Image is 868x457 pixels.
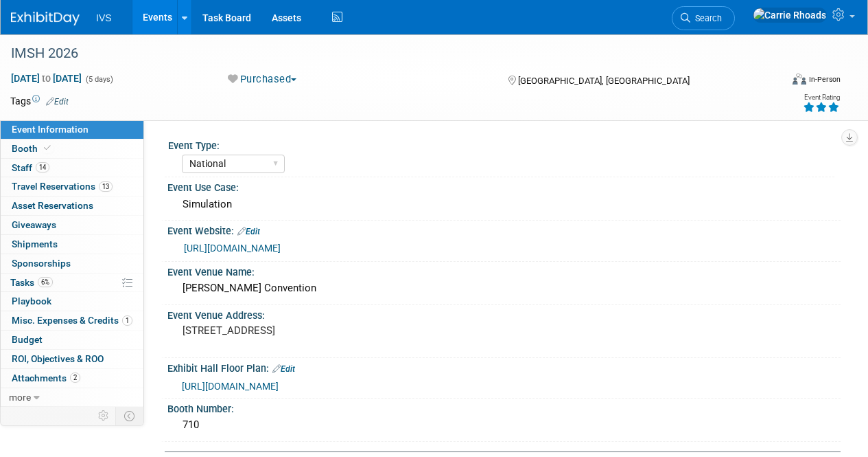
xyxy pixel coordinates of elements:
div: IMSH 2026 [6,41,770,66]
div: [PERSON_NAME] Convention [178,278,830,299]
div: Event Website: [167,221,841,238]
span: more [9,392,31,403]
a: Misc. Expenses & Credits1 [1,311,143,330]
a: Budget [1,331,143,349]
span: Budget [12,334,43,345]
a: Shipments [1,235,143,254]
span: [GEOGRAPHIC_DATA], [GEOGRAPHIC_DATA] [518,76,690,86]
a: [URL][DOMAIN_NAME] [182,381,279,392]
span: (5 days) [84,75,113,84]
a: Attachments2 [1,369,143,388]
span: Booth [12,143,54,154]
span: Sponsorships [12,258,71,269]
a: Travel Reservations13 [1,177,143,196]
i: Booth reservation complete [44,144,51,152]
a: ROI, Objectives & ROO [1,350,143,368]
span: Search [690,13,722,23]
a: Sponsorships [1,254,143,273]
a: Event Information [1,120,143,139]
img: Format-Inperson.png [793,74,806,85]
a: Booth [1,140,143,158]
div: Event Use Case: [167,177,841,194]
td: Personalize Event Tab Strip [92,407,116,425]
img: ExhibitDay [11,12,80,25]
span: Asset Reservations [12,200,93,211]
span: Attachments [12,372,80,383]
div: Event Venue Address: [167,305,841,322]
a: [URL][DOMAIN_NAME] [184,243,281,254]
span: 2 [70,372,80,383]
span: 13 [99,181,113,192]
a: Playbook [1,292,143,311]
a: Giveaways [1,216,143,234]
td: Toggle Event Tabs [116,407,144,425]
span: 1 [122,315,132,326]
a: Tasks6% [1,274,143,292]
pre: [STREET_ADDRESS] [183,324,433,337]
div: Booth Number: [167,399,841,416]
td: Tags [10,94,69,108]
span: ROI, Objectives & ROO [12,353,104,364]
button: Purchased [223,72,302,87]
a: Search [672,6,735,30]
div: In-Person [808,74,841,85]
span: to [40,73,53,84]
div: Exhibit Hall Floor Plan: [167,358,841,376]
a: more [1,388,143,407]
span: Staff [12,162,49,173]
div: Event Type: [168,135,834,153]
span: Giveaways [12,219,56,230]
span: Travel Reservations [12,181,113,192]
span: Tasks [10,277,53,288]
span: Shipments [12,238,58,249]
span: Event Information [12,124,89,135]
span: [DATE] [DATE] [10,72,82,85]
img: Carrie Rhoads [753,8,827,23]
span: IVS [96,12,112,23]
div: Simulation [178,194,830,215]
a: Edit [237,227,260,236]
div: Event Format [719,71,841,92]
span: 6% [38,277,53,287]
a: Asset Reservations [1,197,143,215]
div: Event Rating [803,94,840,101]
a: Edit [46,97,69,107]
div: 710 [178,414,830,436]
span: 14 [36,162,49,172]
div: Event Venue Name: [167,262,841,279]
span: Playbook [12,296,51,306]
a: Edit [272,364,295,374]
span: Misc. Expenses & Credits [12,315,132,326]
a: Staff14 [1,159,143,177]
